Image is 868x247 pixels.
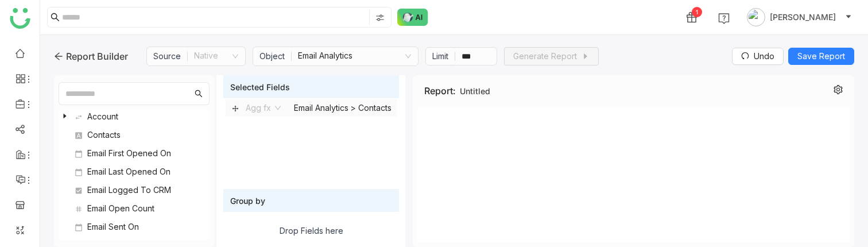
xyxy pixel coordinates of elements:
div: Drop Fields here [280,226,343,236]
nz-select-item: Email Analytics [298,47,412,65]
nz-tree-node-title: Email Last Opened On [68,165,204,179]
div: Report Builder [54,49,128,63]
button: [PERSON_NAME] [745,8,854,26]
img: ask-buddy-normal.svg [397,9,428,26]
span: [PERSON_NAME] [770,11,836,24]
nz-select-item: Native [194,47,239,65]
div: 1 [692,7,702,17]
nz-tree-node-title: Email First Opened On [68,146,204,160]
label: Untitled [460,86,490,96]
div: Object [259,50,292,63]
nz-tree-node-title: Contacts [68,128,204,142]
span: Undo [754,50,774,63]
div: Email Sent On [73,220,195,234]
div: Account [73,110,195,123]
img: help.svg [718,13,730,24]
div: Email Analytics > Contacts [288,99,393,117]
img: avatar [747,8,765,26]
div: Email Logged To CRM [73,183,195,197]
div: Email Open Count [73,202,195,215]
div: Contacts [73,128,195,142]
img: logo [10,8,30,29]
div: Email Last Opened On [73,165,195,179]
nz-tree-node-title: Email Logged To CRM [68,183,204,197]
nz-tree-node-title: Account [68,110,204,123]
span: Save Report [797,50,845,63]
button: Undo [732,48,784,65]
div: Source [153,50,188,63]
div: Selected Fields [223,75,400,98]
div: Limit [432,50,455,63]
div: Email First Opened On [73,146,195,160]
span: Report: [424,85,455,97]
img: search-type.svg [375,13,385,22]
button: Generate Report [504,47,599,65]
nz-tree-node-title: Email Open Count [68,202,204,215]
nz-tree-node-title: Email Sent On [68,220,204,234]
button: Save Report [788,48,854,65]
div: Group by [223,189,400,212]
